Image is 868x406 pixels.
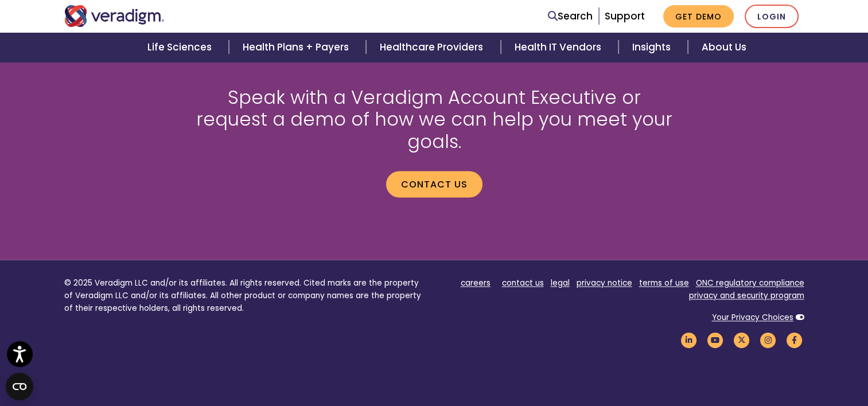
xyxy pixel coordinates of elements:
a: privacy and security program [689,290,804,301]
a: terms of use [639,278,689,288]
button: Open CMP widget [6,373,33,400]
a: Insights [618,33,688,62]
a: Veradigm Instagram Link [758,335,778,346]
a: Support [605,9,645,23]
a: Get Demo [663,5,734,28]
img: Veradigm logo [64,5,165,27]
a: About Us [688,33,760,62]
a: Your Privacy Choices [712,312,793,323]
a: careers [461,278,491,288]
a: ONC regulatory compliance [696,278,804,288]
a: Veradigm LinkedIn Link [679,335,699,346]
h2: Speak with a Veradigm Account Executive or request a demo of how we can help you meet your goals. [190,87,678,153]
a: legal [551,278,570,288]
a: contact us [502,278,544,288]
a: privacy notice [577,278,632,288]
a: Health IT Vendors [501,33,618,62]
a: Health Plans + Payers [229,33,366,62]
a: Contact us [386,171,482,197]
a: Search [548,9,593,24]
a: Login [745,5,799,28]
a: Veradigm Facebook Link [785,335,804,346]
p: © 2025 Veradigm LLC and/or its affiliates. All rights reserved. Cited marks are the property of V... [64,277,426,314]
a: Veradigm Twitter Link [732,335,752,346]
a: Veradigm YouTube Link [706,335,725,346]
a: Healthcare Providers [366,33,500,62]
a: Life Sciences [134,33,229,62]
